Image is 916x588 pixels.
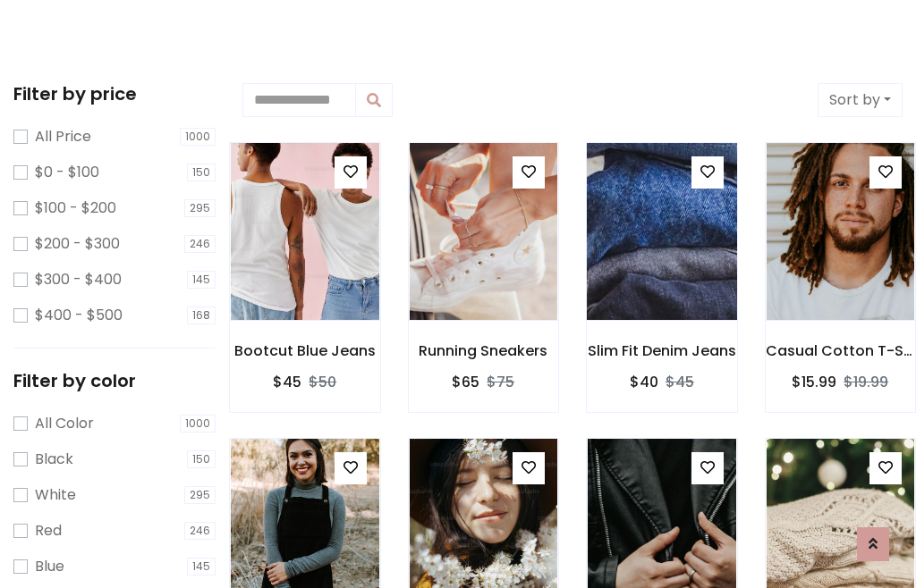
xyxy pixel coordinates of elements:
label: Red [35,520,62,542]
h5: Filter by price [13,83,216,105]
span: 145 [187,271,216,289]
label: $200 - $300 [35,233,120,255]
span: 1000 [180,128,216,146]
span: 1000 [180,415,216,433]
h6: $40 [630,374,658,391]
del: $45 [666,372,694,392]
label: $0 - $100 [35,162,99,183]
button: Sort by [818,83,903,117]
h6: Slim Fit Denim Jeans [587,342,737,359]
del: $75 [487,372,514,392]
h6: $15.99 [792,374,836,391]
del: $50 [309,372,336,392]
span: 150 [187,164,216,181]
h6: Bootcut Blue Jeans [230,342,380,359]
span: 246 [184,522,216,540]
label: $400 - $500 [35,305,123,326]
span: 295 [184,486,216,504]
h6: Running Sneakers [409,342,559,359]
label: $300 - $400 [35,269,122,290]
del: $19.99 [844,372,888,392]
h5: Filter by color [13,370,216,391]
span: 246 [184,235,216,253]
span: 150 [187,450,216,468]
label: All Color [35,413,94,434]
span: 145 [187,558,216,575]
label: $100 - $200 [35,197,116,219]
h6: $65 [452,374,479,391]
label: Blue [35,556,64,577]
label: Black [35,449,73,470]
label: All Price [35,126,91,147]
span: 168 [187,307,216,324]
label: White [35,484,76,506]
h6: $45 [273,374,301,391]
span: 295 [184,199,216,217]
h6: Casual Cotton T-Shirt [766,342,916,359]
